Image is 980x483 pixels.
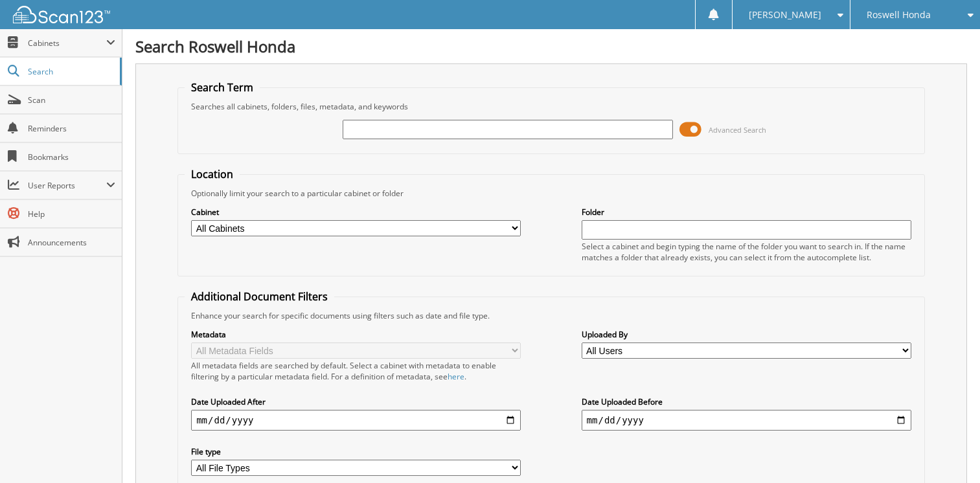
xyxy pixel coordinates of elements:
span: Reminders [28,123,115,134]
span: Scan [28,95,115,106]
span: Bookmarks [28,152,115,163]
label: Metadata [191,329,521,340]
span: Announcements [28,237,115,248]
span: User Reports [28,180,106,191]
label: Uploaded By [582,329,911,340]
iframe: Chat Widget [915,421,980,483]
label: Folder [582,207,911,218]
legend: Search Term [185,80,260,95]
legend: Additional Document Filters [185,289,334,304]
label: Date Uploaded After [191,396,521,407]
span: Help [28,208,115,219]
div: All metadata fields are searched by default. Select a cabinet with metadata to enable filtering b... [191,360,521,382]
div: Enhance your search for specific documents using filters such as date and file type. [185,310,918,321]
label: Date Uploaded Before [582,396,911,407]
label: File type [191,446,521,457]
span: [PERSON_NAME] [749,11,821,19]
img: scan123-logo-white.svg [13,6,110,23]
span: Roswell Honda [867,11,931,19]
a: here [448,371,464,382]
h1: Search Roswell Honda [135,36,967,57]
span: Cabinets [28,38,106,49]
input: start [191,410,521,431]
span: Advanced Search [709,125,766,135]
input: end [582,410,911,431]
div: Optionally limit your search to a particular cabinet or folder [185,188,918,199]
div: Searches all cabinets, folders, files, metadata, and keywords [185,101,918,112]
legend: Location [185,167,240,181]
span: Search [28,66,113,77]
div: Select a cabinet and begin typing the name of the folder you want to search in. If the name match... [582,241,911,263]
label: Cabinet [191,207,521,218]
